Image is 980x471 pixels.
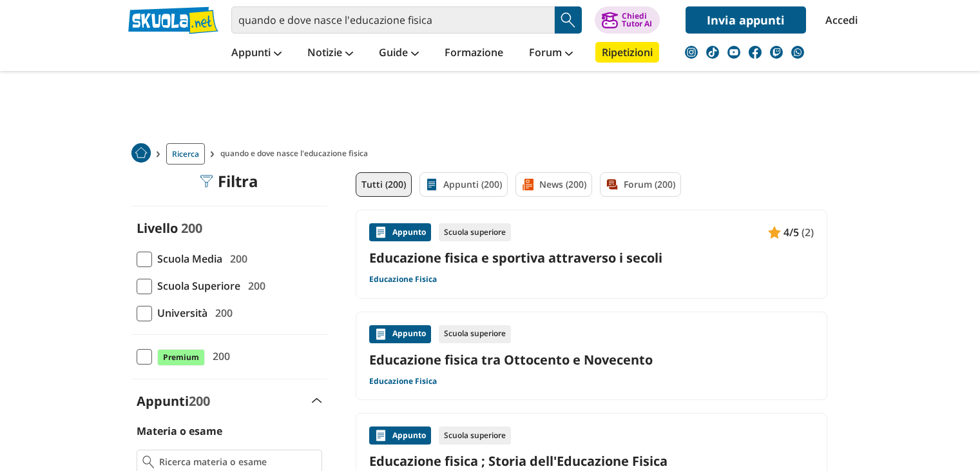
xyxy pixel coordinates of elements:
span: 200 [210,305,233,321]
a: Forum (200) [600,172,681,197]
span: Università [152,305,207,321]
div: Scuola superiore [439,426,511,445]
div: Scuola superiore [439,325,511,343]
a: Notizie [304,42,356,65]
a: Educazione Fisica [369,376,437,386]
a: Invia appunti [686,6,806,34]
button: ChiediTutor AI [595,6,660,34]
img: Home [131,143,151,163]
label: Livello [137,219,178,237]
a: Ripetizioni [595,42,659,63]
div: Filtra [200,172,258,190]
div: Appunto [369,325,431,343]
img: Apri e chiudi sezione [312,398,322,403]
span: Premium [157,349,205,366]
a: Accedi [825,6,852,34]
label: Materia o esame [137,424,222,438]
img: Appunti contenuto [374,429,387,442]
span: 200 [181,219,202,237]
a: Educazione fisica tra Ottocento e Novecento [369,351,814,368]
a: Appunti (200) [419,172,508,197]
span: Scuola Superiore [152,277,240,294]
a: Appunti [228,42,285,65]
img: Appunti filtro contenuto [425,178,438,191]
a: Educazione Fisica [369,274,437,285]
a: Ricerca [166,143,205,165]
a: Educazione fisica ; Storia dell'Educazione Fisica [369,452,814,470]
img: instagram [685,46,698,59]
span: 200 [225,250,247,267]
a: Forum [526,42,576,65]
img: tiktok [706,46,719,59]
img: News filtro contenuto [521,178,534,191]
img: Forum filtro contenuto [606,178,619,191]
button: Search Button [555,6,582,34]
div: Appunto [369,426,431,445]
input: Ricerca materia o esame [159,456,316,468]
a: Formazione [441,42,506,65]
span: 200 [243,277,265,294]
div: Scuola superiore [439,223,511,241]
img: Ricerca materia o esame [142,456,155,468]
span: Scuola Media [152,250,222,267]
a: News (200) [515,172,592,197]
img: Cerca appunti, riassunti o versioni [559,10,578,30]
span: quando e dove nasce l'educazione fisica [220,143,373,165]
a: Tutti (200) [356,172,412,197]
img: youtube [727,46,740,59]
img: twitch [770,46,783,59]
span: 4/5 [783,224,799,241]
span: (2) [802,224,814,241]
div: Appunto [369,223,431,241]
div: Chiedi Tutor AI [622,12,652,28]
img: Appunti contenuto [768,226,781,239]
a: Home [131,143,151,165]
input: Cerca appunti, riassunti o versioni [231,6,555,34]
img: Filtra filtri mobile [200,175,213,188]
img: WhatsApp [791,46,804,59]
img: facebook [749,46,762,59]
a: Educazione fisica e sportiva attraverso i secoli [369,249,814,266]
span: 200 [189,392,210,410]
label: Appunti [137,392,210,410]
img: Appunti contenuto [374,328,387,341]
img: Appunti contenuto [374,226,387,239]
a: Guide [376,42,422,65]
span: 200 [207,348,230,365]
